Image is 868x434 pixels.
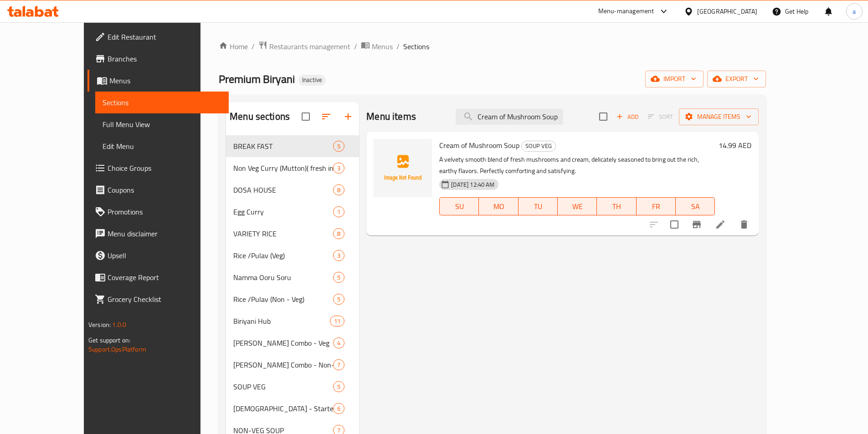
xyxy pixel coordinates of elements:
div: items [333,184,344,195]
a: Upsell [87,245,229,266]
a: Edit menu item [715,219,726,230]
span: SU [443,200,475,213]
span: WE [561,200,593,213]
span: 3 [334,251,344,260]
span: 8 [334,186,344,194]
div: items [333,337,344,348]
a: Menus [361,41,393,52]
span: 7 [334,361,344,369]
span: 5 [334,295,344,304]
span: [PERSON_NAME] Combo - Veg [233,337,333,348]
a: Promotions [87,201,229,223]
div: items [333,272,344,283]
span: VARIETY RICE [233,228,333,239]
span: 4 [334,339,344,347]
span: Non Veg Curry (Mutton)( fresh indian mutton) [233,163,333,174]
span: Select section [594,107,613,126]
a: Coverage Report [87,266,229,288]
a: Sections [95,92,229,113]
span: 6 [334,404,344,413]
div: Non Veg Curry (Mutton)( fresh indian mutton)3 [226,157,359,179]
button: export [707,71,766,87]
button: Add [613,110,642,124]
button: TU [519,197,558,215]
span: a [853,6,856,16]
li: / [252,41,255,52]
button: MO [479,197,518,215]
span: 3 [334,164,344,173]
div: Menu-management [598,6,654,17]
button: SU [439,197,479,215]
div: Ghee Rice Combo - Veg [233,337,333,348]
nav: breadcrumb [219,41,766,52]
a: Menu disclaimer [87,223,229,245]
div: SOUP VEG5 [226,376,359,398]
span: Menu disclaimer [108,228,221,239]
span: Version: [88,319,111,331]
div: items [333,206,344,217]
div: items [333,381,344,392]
span: 8 [334,230,344,238]
span: import [652,73,696,85]
span: Namma Ooru Soru [233,272,333,283]
h2: Menu items [366,110,416,123]
a: Choice Groups [87,157,229,179]
span: SOUP VEG [233,381,333,392]
span: Menus [109,75,221,86]
div: VARIETY RICE8 [226,223,359,245]
a: Menus [87,70,229,92]
h6: 14.99 AED [719,139,751,152]
a: Restaurants management [258,41,350,52]
a: Full Menu View [95,113,229,135]
button: import [645,71,704,87]
a: Support.OpsPlatform [88,343,146,355]
div: [DEMOGRAPHIC_DATA] - Starters (Veg)6 [226,398,359,419]
span: Branches [108,53,221,64]
div: items [333,403,344,414]
span: Sections [103,97,221,108]
div: Rice /Pulav (Veg)3 [226,245,359,266]
span: Select to update [665,215,684,234]
input: search [456,109,563,125]
div: Ghee Rice Combo - Non- Veg [233,359,333,370]
button: WE [558,197,597,215]
span: Get support on: [88,334,130,346]
img: Cream of Mushroom Soup [374,139,432,197]
span: [DATE] 12:40 AM [447,180,498,189]
span: Rice /Pulav (Veg) [233,250,333,261]
li: / [354,41,357,52]
button: SA [676,197,715,215]
span: export [714,73,759,85]
a: Edit Restaurant [87,26,229,48]
span: Edit Menu [103,141,221,152]
span: Manage items [686,111,751,123]
li: / [396,41,400,52]
div: items [333,359,344,370]
span: Cream of Mushroom Soup [439,138,519,152]
span: Select all sections [296,107,315,126]
span: [PERSON_NAME] Combo - Non- Veg [233,359,333,370]
div: Namma Ooru Soru5 [226,266,359,288]
a: Grocery Checklist [87,288,229,310]
span: DOSA HOUSE [233,184,333,195]
span: 5 [334,383,344,391]
span: 11 [330,317,344,326]
h2: Menu sections [230,110,290,123]
button: delete [733,214,755,235]
div: items [333,141,344,152]
span: [DEMOGRAPHIC_DATA] - Starters (Veg) [233,403,333,414]
span: Biriyani Hub [233,316,330,327]
span: TU [522,200,554,213]
span: Add [615,112,640,122]
span: Rice /Pulav (Non - Veg) [233,294,333,305]
div: BREAK FAST5 [226,135,359,157]
button: FR [637,197,676,215]
div: DOSA HOUSE8 [226,179,359,201]
span: Premium Biryani [219,69,295,89]
span: BREAK FAST [233,141,333,152]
